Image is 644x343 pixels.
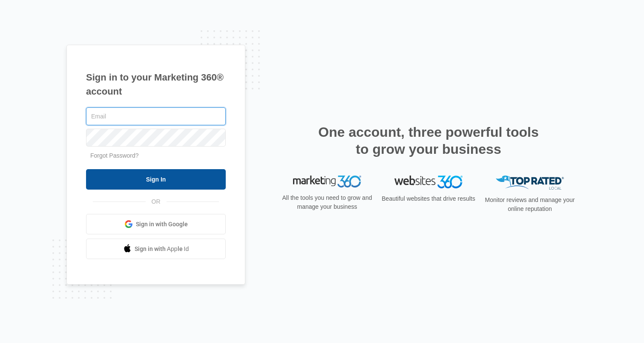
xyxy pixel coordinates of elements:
[394,176,463,188] img: Websites 360
[482,196,578,213] p: Monitor reviews and manage your online reputation
[279,193,375,211] p: All the tools you need to grow and manage your business
[86,214,226,234] a: Sign in with Google
[86,239,226,259] a: Sign in with Apple Id
[136,220,188,229] span: Sign in with Google
[293,176,361,187] img: Marketing 360
[86,169,226,190] input: Sign In
[381,194,476,203] p: Beautiful websites that drive results
[146,197,167,206] span: OR
[86,70,226,98] h1: Sign in to your Marketing 360® account
[86,107,226,125] input: Email
[90,152,139,159] a: Forgot Password?
[135,245,189,254] span: Sign in with Apple Id
[316,124,541,158] h2: One account, three powerful tools to grow your business
[496,176,564,190] img: Top Rated Local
